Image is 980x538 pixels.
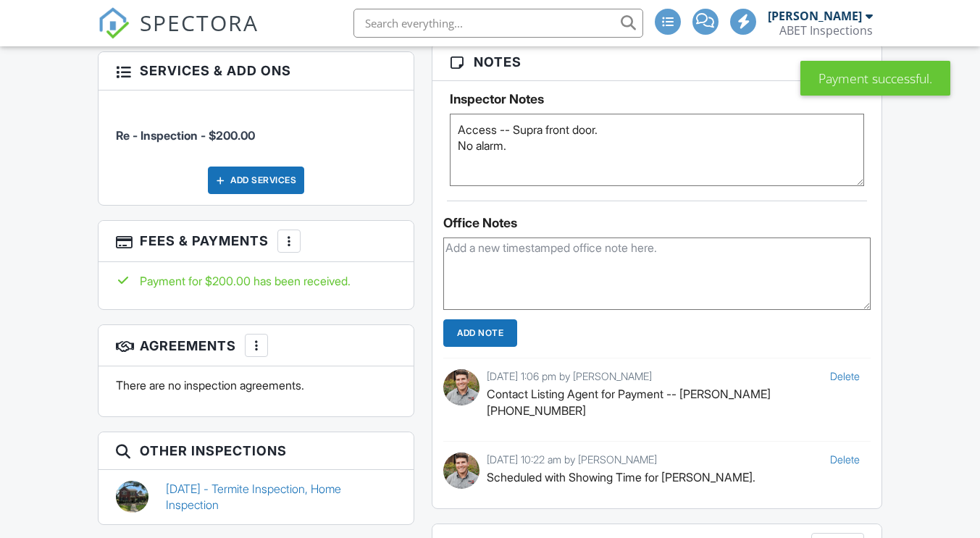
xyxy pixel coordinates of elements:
[450,92,863,106] h5: Inspector Notes
[443,369,479,405] img: austin_hs.png
[99,432,414,470] h3: Other Inspections
[99,52,414,90] h3: Services & Add ons
[564,453,575,466] span: by
[116,273,396,289] div: Payment for $200.00 has been received.
[98,7,130,39] img: The Best Home Inspection Software - Spectora
[830,453,860,466] a: Delete
[99,325,414,366] h3: Agreements
[487,386,859,419] p: Contact Listing Agent for Payment -- [PERSON_NAME] [PHONE_NUMBER]
[559,370,570,382] span: by
[443,453,479,489] img: austin_hs.png
[487,370,556,382] span: [DATE] 1:06 pm
[99,221,414,262] h3: Fees & Payments
[487,469,859,485] p: Scheduled with Showing Time for [PERSON_NAME].
[830,370,860,382] a: Delete
[353,9,643,38] input: Search everything...
[98,20,259,50] a: SPECTORA
[166,481,396,513] a: [DATE] - Termite Inspection, Home Inspection
[450,114,863,186] textarea: Access -- Supra front door. No alarm.
[116,128,255,143] span: Re - Inspection - $200.00
[443,216,870,230] div: Office Notes
[578,453,657,466] span: [PERSON_NAME]
[768,9,862,23] div: [PERSON_NAME]
[116,377,396,393] p: There are no inspection agreements.
[116,101,396,155] li: Service: Re - Inspection
[208,167,304,194] div: Add Services
[140,7,259,38] span: SPECTORA
[443,319,517,347] input: Add Note
[487,453,561,466] span: [DATE] 10:22 am
[573,370,652,382] span: [PERSON_NAME]
[800,61,950,96] div: Payment successful.
[432,43,881,81] h3: Notes
[779,23,873,38] div: ABET Inspections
